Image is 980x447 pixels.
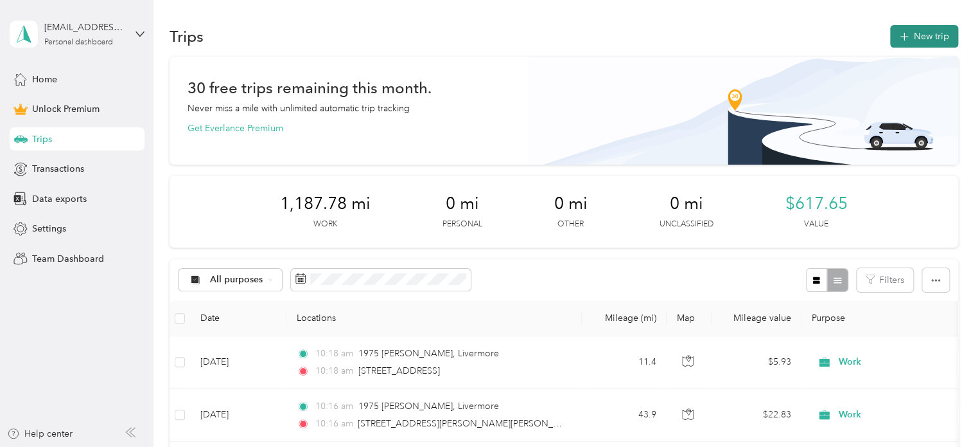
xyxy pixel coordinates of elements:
[7,427,73,441] button: Help center
[554,194,588,214] span: 0 mi
[32,252,104,266] span: Team Dashboard
[315,399,353,414] span: 10:16 am
[280,194,371,214] span: 1,187.78 mi
[804,219,828,230] p: Value
[286,301,582,336] th: Locations
[358,365,440,376] span: [STREET_ADDRESS]
[670,194,703,214] span: 0 mi
[890,25,958,48] button: New trip
[188,122,283,135] button: Get Everlance Premium
[188,81,432,95] h1: 30 free trips remaining this month.
[32,162,84,176] span: Transactions
[32,222,66,235] span: Settings
[839,355,956,369] span: Work
[712,336,801,389] td: $5.93
[785,194,848,214] span: $617.65
[446,194,479,214] span: 0 mi
[442,219,482,230] p: Personal
[557,219,584,230] p: Other
[667,301,712,336] th: Map
[529,57,958,165] img: Banner
[210,275,263,284] span: All purposes
[712,301,801,336] th: Mileage value
[32,192,87,206] span: Data exports
[190,389,286,442] td: [DATE]
[315,347,353,361] span: 10:18 am
[44,39,113,46] div: Personal dashboard
[188,102,410,115] p: Never miss a mile with unlimited automatic trip tracking
[32,102,100,116] span: Unlock Premium
[44,21,125,34] div: [EMAIL_ADDRESS][DOMAIN_NAME]
[190,301,286,336] th: Date
[315,364,353,378] span: 10:18 am
[170,30,204,43] h1: Trips
[358,418,582,429] span: [STREET_ADDRESS][PERSON_NAME][PERSON_NAME]
[908,375,980,447] iframe: Everlance-gr Chat Button Frame
[358,401,499,412] span: 1975 [PERSON_NAME], Livermore
[660,219,713,230] p: Unclassified
[190,336,286,389] td: [DATE]
[32,132,52,146] span: Trips
[712,389,801,442] td: $22.83
[32,73,57,86] span: Home
[582,389,667,442] td: 43.9
[857,268,913,292] button: Filters
[315,417,351,431] span: 10:16 am
[839,408,956,422] span: Work
[358,348,499,359] span: 1975 [PERSON_NAME], Livermore
[582,301,667,336] th: Mileage (mi)
[582,336,667,389] td: 11.4
[313,219,337,230] p: Work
